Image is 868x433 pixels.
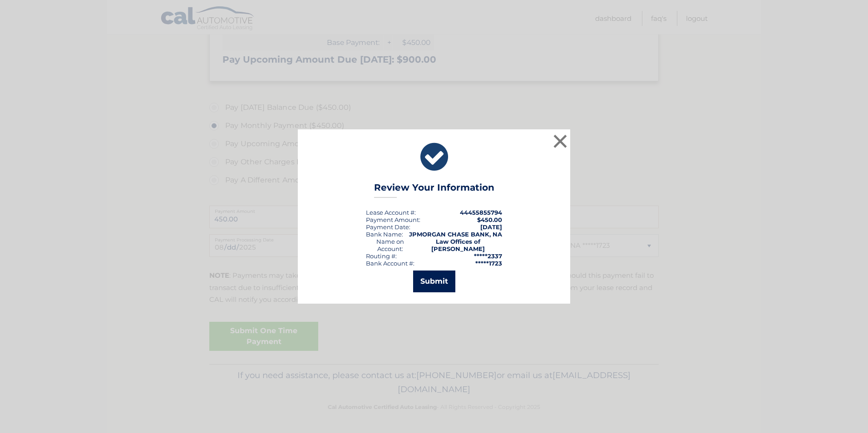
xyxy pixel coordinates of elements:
div: Lease Account #: [366,209,416,216]
span: Payment Date [366,223,409,231]
strong: JPMORGAN CHASE BANK, NA [409,231,502,238]
div: Bank Account #: [366,260,414,267]
div: Name on Account: [366,238,414,252]
h3: Review Your Information [374,182,494,198]
strong: Law Offices of [PERSON_NAME] [431,238,485,252]
div: Bank Name: [366,231,403,238]
span: $450.00 [477,216,502,223]
button: Submit [413,271,455,292]
div: : [366,223,410,231]
span: [DATE] [480,223,502,231]
div: Payment Amount: [366,216,420,223]
button: × [551,132,569,150]
strong: 44455855794 [460,209,502,216]
div: Routing #: [366,252,397,260]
